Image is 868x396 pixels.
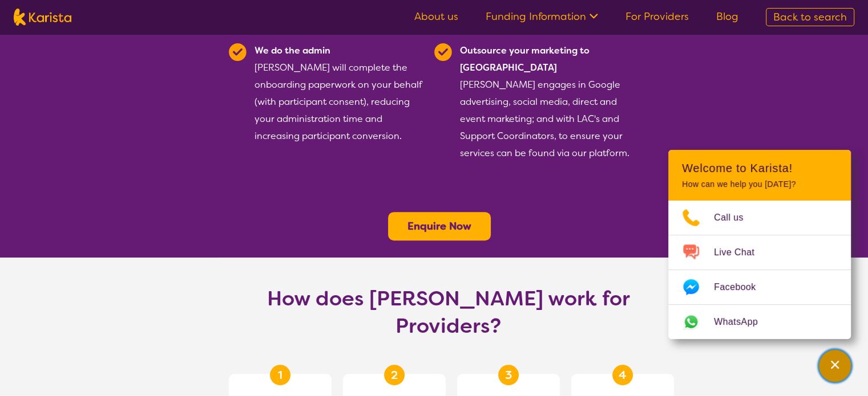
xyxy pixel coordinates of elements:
[414,10,458,23] a: About us
[668,201,851,339] ul: Choose channel
[460,42,633,162] div: [PERSON_NAME] engages in Google advertising, social media, direct and event marketing; and with L...
[773,10,847,24] span: Back to search
[766,8,854,26] a: Back to search
[434,43,452,61] img: Tick
[714,244,768,261] span: Live Chat
[714,279,769,296] span: Facebook
[257,285,640,340] h1: How does [PERSON_NAME] work for Providers?
[819,350,851,382] button: Channel Menu
[384,365,405,385] div: 2
[668,305,851,339] a: Web link opens in a new tab.
[714,209,757,226] span: Call us
[625,10,689,23] a: For Providers
[460,44,590,74] b: Outsource your marketing to [GEOGRAPHIC_DATA]
[498,365,519,385] div: 3
[682,161,837,175] h2: Welcome to Karista!
[486,10,598,23] a: Funding Information
[716,10,738,23] a: Blog
[714,313,772,330] span: WhatsApp
[255,42,427,162] div: [PERSON_NAME] will complete the onboarding paperwork on your behalf (with participant consent), r...
[14,9,71,26] img: Karista logo
[270,365,290,385] div: 1
[388,212,491,240] button: Enquire Now
[255,44,330,56] b: We do the admin
[612,365,633,385] div: 4
[668,150,851,339] div: Channel Menu
[407,219,471,233] a: Enquire Now
[229,43,247,61] img: Tick
[682,179,837,189] p: How can we help you [DATE]?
